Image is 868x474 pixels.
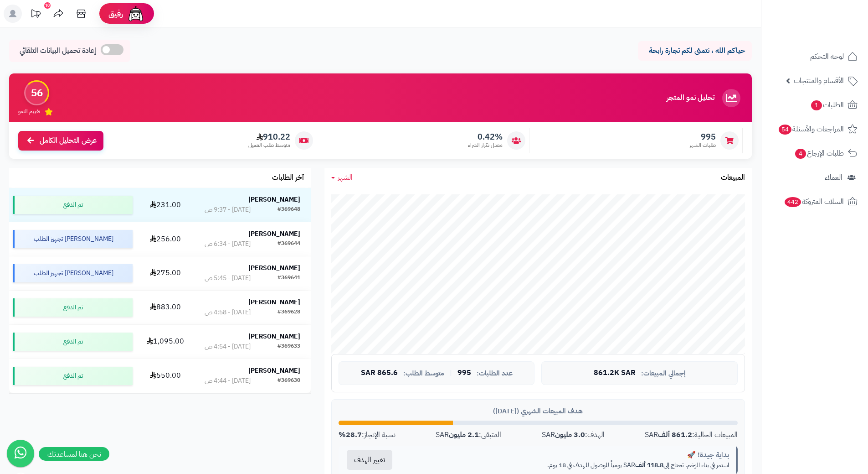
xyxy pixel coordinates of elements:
div: #369641 [277,274,300,283]
span: الطلبات [810,99,844,111]
div: [DATE] - 6:34 ص [205,240,251,249]
span: السلات المتروكة [784,195,844,208]
span: معدل تكرار الشراء [468,141,503,149]
a: الطلبات1 [767,94,863,116]
strong: [PERSON_NAME] [248,263,300,273]
span: لوحة التحكم [810,50,844,63]
span: طلبات الإرجاع [794,147,844,160]
img: ai-face.png [127,5,145,23]
span: 1 [811,100,822,110]
div: تم الدفع [13,196,133,214]
span: عدد الطلبات: [477,370,513,377]
div: #369628 [277,308,300,317]
div: [DATE] - 4:58 ص [205,308,251,317]
div: هدف المبيعات الشهري ([DATE]) [339,406,738,416]
span: عرض التحليل الكامل [40,135,97,146]
a: طلبات الإرجاع4 [767,142,863,164]
span: طلبات الشهر [689,141,716,149]
span: تقييم النمو [18,108,40,115]
div: #369644 [277,240,300,249]
div: المبيعات الحالية: SAR [645,430,738,440]
span: إجمالي المبيعات: [641,370,686,377]
a: الشهر [331,172,353,183]
p: استمر في بناء الزخم. تحتاج إلى SAR يومياً للوصول للهدف في 18 يوم. [407,461,729,470]
div: [DATE] - 4:54 ص [205,342,251,351]
div: الهدف: SAR [542,430,605,440]
span: المراجعات والأسئلة [778,123,844,135]
span: 861.2K SAR [594,369,636,377]
a: المراجعات والأسئلة54 [767,118,863,140]
div: [PERSON_NAME] تجهيز الطلب [13,230,133,248]
td: 256.00 [136,222,194,256]
div: #369630 [277,376,300,385]
div: [DATE] - 5:45 ص [205,274,251,283]
strong: 28.7% [339,429,362,440]
strong: [PERSON_NAME] [248,332,300,341]
a: لوحة التحكم [767,46,863,68]
span: الشهر [338,172,353,183]
div: 10 [44,2,51,9]
strong: 118.8 ألف [635,460,663,470]
div: تم الدفع [13,333,133,351]
span: 995 [457,369,471,377]
td: 231.00 [136,188,194,222]
a: السلات المتروكة442 [767,191,863,213]
strong: [PERSON_NAME] [248,297,300,307]
td: 883.00 [136,291,194,324]
span: 910.22 [248,132,290,142]
span: رفيق [108,8,123,19]
div: [PERSON_NAME] تجهيز الطلب [13,264,133,282]
h3: تحليل نمو المتجر [667,94,714,102]
div: المتبقي: SAR [436,430,501,440]
a: العملاء [767,167,863,188]
div: تم الدفع [13,367,133,385]
p: حياكم الله ، نتمنى لكم تجارة رابحة [645,46,745,56]
a: عرض التحليل الكامل [18,131,103,151]
div: [DATE] - 9:37 ص [205,205,251,214]
a: تحديثات المنصة [24,5,47,25]
td: 275.00 [136,256,194,290]
strong: [PERSON_NAME] [248,229,300,239]
span: إعادة تحميل البيانات التلقائي [20,46,96,56]
span: متوسط طلب العميل [248,141,290,149]
strong: 2.1 مليون [449,429,479,440]
div: #369648 [277,205,300,214]
h3: آخر الطلبات [272,174,304,182]
strong: 861.2 ألف [658,429,692,440]
strong: [PERSON_NAME] [248,366,300,375]
button: تغيير الهدف [347,450,392,470]
div: [DATE] - 4:44 ص [205,376,251,385]
span: | [450,370,452,376]
td: 1,095.00 [136,325,194,359]
span: 0.42% [468,132,503,142]
span: 54 [779,125,791,135]
td: 550.00 [136,359,194,393]
span: الأقسام والمنتجات [794,74,844,87]
strong: [PERSON_NAME] [248,195,300,204]
strong: 3.0 مليون [555,429,585,440]
div: تم الدفع [13,298,133,317]
div: بداية جيدة! 🚀 [407,450,729,460]
span: 4 [795,149,806,159]
span: 995 [689,132,716,142]
div: نسبة الإنجاز: [339,430,395,440]
span: 865.6 SAR [361,369,398,377]
span: العملاء [825,171,842,184]
span: متوسط الطلب: [403,370,444,377]
span: 442 [785,197,801,207]
h3: المبيعات [721,174,745,182]
div: #369633 [277,342,300,351]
